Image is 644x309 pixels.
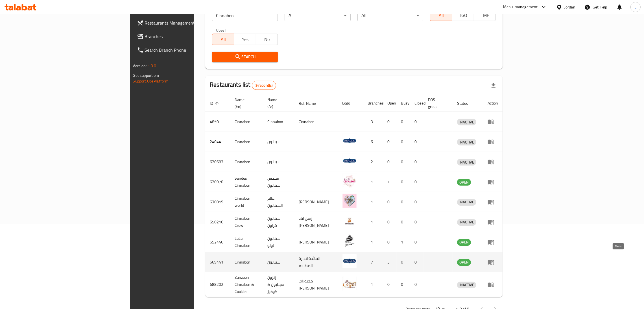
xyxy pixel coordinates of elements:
div: OPEN [457,259,471,266]
h2: Restaurants list [210,80,276,90]
td: 0 [397,172,410,192]
span: TGO [455,11,472,19]
td: 0 [397,112,410,132]
span: All [433,11,450,19]
td: زنزون سينابون & كوكيز [263,272,294,297]
span: POS group [428,96,446,110]
div: Menu [488,118,498,125]
span: L [634,4,636,10]
td: Cinnabon [230,132,263,152]
span: TMP [476,11,494,19]
div: Total records count [252,81,276,90]
td: سينابون كراون [263,212,294,232]
td: Cinnabon world [230,192,263,212]
td: Cinnabon [294,112,338,132]
span: ID [210,100,221,107]
td: 0 [383,132,397,152]
div: All [285,10,350,21]
td: سينابون [263,132,294,152]
table: enhanced table [205,95,503,297]
button: All [212,34,234,45]
td: LuLu Cinnabon [230,232,263,252]
td: 1 [383,172,397,192]
td: 0 [383,212,397,232]
button: Search [212,52,278,62]
span: Version: [133,62,147,69]
td: 0 [383,152,397,172]
td: 0 [397,252,410,272]
span: INACTIVE [457,119,476,125]
td: 1 [397,232,410,252]
span: All [215,35,232,43]
a: Support.OpsPlatform [133,77,169,85]
span: INACTIVE [457,199,476,205]
td: 1 [363,172,383,192]
a: Search Branch Phone [132,43,238,57]
td: 0 [397,132,410,152]
td: 0 [383,112,397,132]
td: 1 [363,232,383,252]
td: 0 [397,272,410,297]
td: 0 [410,112,424,132]
span: Restaurants Management [145,19,233,26]
td: 1 [363,272,383,297]
label: Upsell [216,28,226,32]
img: Zanzoon Cinnabon & Cookies [342,277,357,291]
div: All [357,10,423,21]
span: 9 record(s) [252,83,276,88]
div: Menu [488,281,498,288]
td: Cinnabon [230,252,263,272]
td: 5 [383,252,397,272]
th: Action [483,95,503,112]
img: Cinnabon world [342,194,357,208]
div: INACTIVE [457,159,476,166]
td: 0 [410,212,424,232]
span: Status [457,100,475,107]
span: Name (Ar) [267,96,287,110]
div: INACTIVE [457,219,476,226]
td: 0 [397,192,410,212]
button: All [430,10,452,21]
td: [PERSON_NAME] [294,192,338,212]
td: 0 [410,252,424,272]
span: Get support on: [133,72,159,79]
td: رسل اياد [PERSON_NAME] [294,212,338,232]
td: 1 [363,212,383,232]
div: Menu [488,158,498,165]
div: INACTIVE [457,139,476,145]
td: Cinnabon Crown [230,212,263,232]
td: سينابون [263,252,294,272]
td: 7 [363,252,383,272]
span: 1.0.0 [148,62,156,69]
div: OPEN [457,239,471,246]
img: Cinnabon [342,154,357,168]
td: 0 [410,232,424,252]
td: 0 [383,232,397,252]
td: Sundus Cinnabon [230,172,263,192]
td: 0 [383,192,397,212]
td: 0 [410,192,424,212]
div: Jordan [564,4,575,10]
td: 0 [410,152,424,172]
span: Name (En) [235,96,256,110]
td: 0 [397,212,410,232]
td: 6 [363,132,383,152]
td: Cinnabon [230,152,263,172]
td: سينابون [263,152,294,172]
img: Cinnabon [342,254,357,268]
th: Closed [410,95,424,112]
input: Search for restaurant name or ID.. [212,10,278,21]
div: Menu [488,138,498,145]
span: No [258,35,276,43]
div: Menu [488,179,498,185]
td: [PERSON_NAME] [294,232,338,252]
td: 0 [397,152,410,172]
span: Yes [237,35,254,43]
span: INACTIVE [457,282,476,288]
th: Logo [338,95,363,112]
td: المائدة لادارة المطاعم [294,252,338,272]
img: LuLu Cinnabon [342,234,357,248]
